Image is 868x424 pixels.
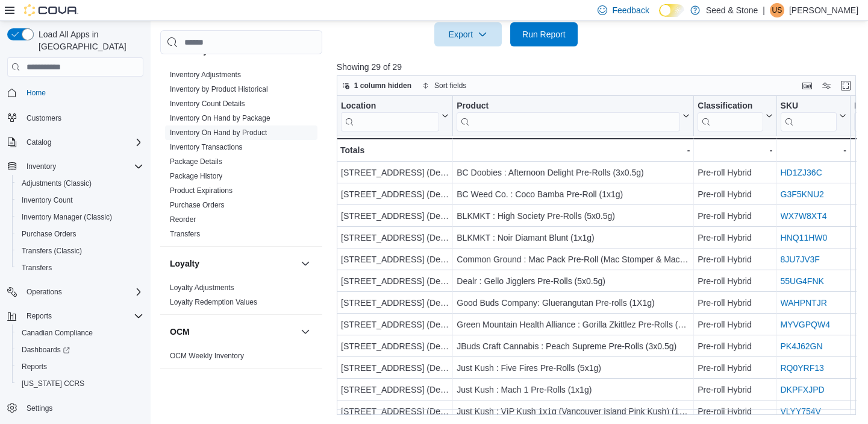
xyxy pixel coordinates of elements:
a: [US_STATE] CCRS [17,376,89,391]
div: Green Mountain Health Alliance : Gorilla Zkittlez Pre-Rolls (2x1g) [457,317,690,332]
span: Package History [170,171,222,181]
span: Dashboards [22,345,70,355]
a: Inventory Count [17,193,78,207]
div: [STREET_ADDRESS] (Delta) [341,296,449,310]
div: Location [341,101,439,131]
button: Enter fullscreen [838,78,853,93]
button: Operations [22,285,67,299]
span: Purchase Orders [22,229,76,239]
a: MYVGPQW4 [780,320,829,329]
span: 1 column hidden [354,81,411,90]
a: Inventory Count Details [170,100,245,108]
a: Package Details [170,157,222,166]
div: Pre-roll Hybrid [698,252,772,267]
div: Pre-roll Hybrid [698,317,772,332]
span: Run Report [522,28,566,40]
p: | [763,3,765,17]
span: Inventory Manager (Classic) [22,212,112,222]
button: OCM [298,324,313,339]
button: Catalog [22,135,56,150]
div: Pre-roll Hybrid [698,187,772,201]
a: WAHPNTJR [780,298,826,308]
button: SKU [780,101,846,131]
div: SKU [780,101,836,112]
span: Transfers (Classic) [22,246,82,256]
a: HNQ11HW0 [780,233,827,242]
button: Product [457,101,690,131]
a: WX7W8XT4 [780,211,826,221]
div: Common Ground : Mac Pack Pre-Roll (Mac Stomper & Mac Pie) (10x0.5g) [457,252,690,267]
a: Purchase Orders [170,201,225,209]
div: - [780,143,846,157]
div: Pre-roll Hybrid [698,404,772,419]
a: Adjustments (Classic) [17,176,96,191]
a: RQ0YRF13 [780,363,823,373]
span: Dashboards [17,343,143,357]
div: Just Kush : Mach 1 Pre-Rolls (1x1g) [457,382,690,397]
div: [STREET_ADDRESS] (Delta) [341,230,449,245]
div: [STREET_ADDRESS] (Delta) [341,361,449,375]
span: Sort fields [434,81,466,90]
span: Operations [22,285,143,299]
div: [STREET_ADDRESS] (Delta) [341,165,449,180]
span: Inventory Count [17,193,143,207]
a: 8JU7JV3F [780,255,819,264]
button: Location [341,101,449,131]
button: [US_STATE] CCRS [12,375,148,392]
div: OCM [160,349,322,368]
div: [STREET_ADDRESS] (Delta) [341,339,449,353]
button: Catalog [2,134,148,151]
div: Pre-roll Hybrid [698,209,772,223]
button: Classification [698,101,772,131]
a: Canadian Compliance [17,326,98,340]
a: G3F5KNU2 [780,189,823,199]
span: Inventory Adjustments [170,70,241,80]
span: Canadian Compliance [22,328,93,338]
span: Inventory Count Details [170,99,245,109]
a: Inventory Manager (Classic) [17,210,117,224]
div: [STREET_ADDRESS] (Delta) [341,382,449,397]
span: Feedback [612,4,649,16]
div: - [457,143,690,157]
div: Good Buds Company: Gluerangutan Pre-rolls (1X1g) [457,296,690,310]
div: Dealr : Gello Jigglers Pre-Rolls (5x0.5g) [457,274,690,288]
a: 55UG4FNK [780,276,823,286]
h3: Loyalty [170,258,199,270]
button: Inventory [2,158,148,175]
button: Reports [2,308,148,324]
span: Reorder [170,215,196,224]
a: OCM Weekly Inventory [170,352,244,360]
span: Inventory On Hand by Product [170,128,267,138]
div: BC Weed Co. : Coco Bamba Pre-Roll (1x1g) [457,187,690,201]
span: Product Expirations [170,186,233,195]
button: Purchase Orders [12,226,148,242]
span: Inventory [27,162,56,171]
span: Purchase Orders [17,227,143,241]
a: PK4J62GN [780,341,822,351]
span: Catalog [27,138,51,147]
span: Catalog [22,135,143,150]
span: Adjustments (Classic) [22,179,92,188]
div: Pre-roll Hybrid [698,361,772,375]
button: Settings [2,399,148,417]
a: Loyalty Adjustments [170,283,234,292]
a: Inventory Transactions [170,143,243,151]
a: Package History [170,172,222,180]
span: Canadian Compliance [17,326,143,340]
div: Just Kush : Five Fires Pre-Rolls (5x1g) [457,361,690,375]
span: Adjustments (Classic) [17,176,143,191]
button: Keyboard shortcuts [800,78,814,93]
a: Reorder [170,215,196,224]
button: Inventory [22,159,61,174]
button: Transfers (Classic) [12,242,148,259]
span: Customers [22,110,143,125]
button: OCM [170,326,296,338]
div: Classification [698,101,763,131]
span: Operations [27,287,62,297]
button: Adjustments (Classic) [12,175,148,192]
button: Sort fields [417,78,471,93]
button: Operations [2,283,148,300]
a: Purchase Orders [17,227,81,241]
button: Export [434,22,502,46]
p: Seed & Stone [706,3,758,17]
